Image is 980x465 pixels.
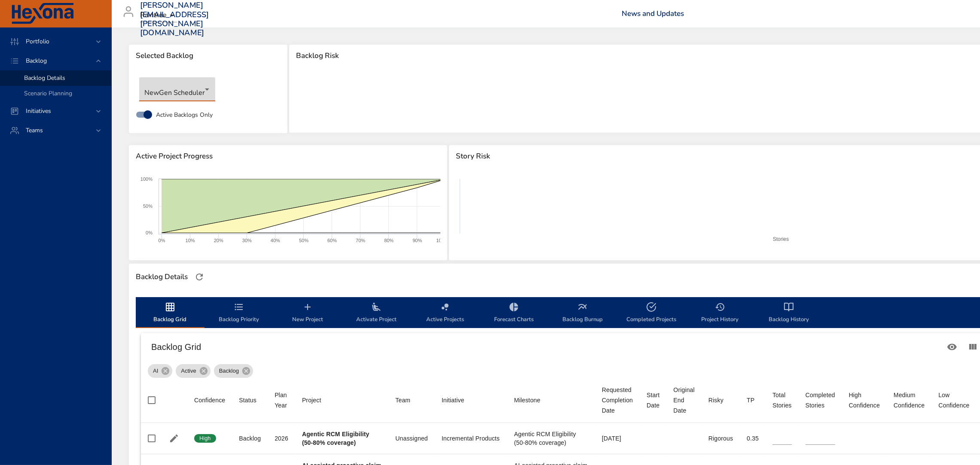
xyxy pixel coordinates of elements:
[148,367,163,375] span: AI
[412,238,422,243] text: 90%
[302,431,369,446] b: Agentic RCM Eligibility (50-80% coverage)
[156,110,213,119] span: Active Backlogs Only
[942,337,962,357] button: Standard Views
[772,390,792,410] div: Total Stories
[140,176,153,182] text: 100%
[146,230,153,235] text: 0%
[133,270,190,284] div: Backlog Details
[747,395,754,405] div: Sort
[747,395,754,405] div: TP
[485,302,543,325] span: Forecast Charts
[19,37,56,46] span: Portfolio
[210,302,268,325] span: Backlog Priority
[747,434,759,443] div: 0.35
[194,395,225,405] div: Sort
[19,107,58,115] span: Initiatives
[849,390,880,410] div: High Confidence
[19,57,54,65] span: Backlog
[214,238,223,243] text: 20%
[299,238,308,243] text: 50%
[442,434,501,443] div: Incremental Products
[708,395,724,405] div: Sort
[674,385,695,416] span: Original End Date
[24,89,72,97] span: Scenario Planning
[708,395,733,405] span: Risky
[514,395,540,405] div: Milestone
[159,238,165,243] text: 0%
[239,395,256,405] div: Status
[553,302,612,325] span: Backlog Burnup
[275,434,288,443] div: 2026
[395,395,427,405] span: Team
[275,390,288,410] div: Plan Year
[143,204,153,209] text: 50%
[193,270,206,283] button: Refresh Page
[168,432,180,445] button: Edit Project Details
[514,430,588,447] div: Agentic RCM Eligibility (50-80% coverage)
[186,238,195,243] text: 10%
[136,52,281,60] span: Selected Backlog
[894,390,925,410] div: Sort
[136,152,440,161] span: Active Project Progress
[708,434,733,443] div: Rigorous
[747,395,759,405] span: TP
[760,302,818,325] span: Backlog History
[674,385,695,416] div: Sort
[214,364,253,378] div: Backlog
[347,302,406,325] span: Activate Project
[302,395,321,405] div: Project
[436,238,448,243] text: 100%
[622,9,684,18] a: News and Updates
[194,435,216,442] span: High
[772,390,792,410] div: Sort
[395,395,410,405] div: Sort
[302,395,321,405] div: Sort
[622,302,681,325] span: Completed Projects
[849,390,880,410] div: Sort
[442,395,464,405] div: Initiative
[141,302,199,325] span: Backlog Grid
[302,395,382,405] span: Project
[416,302,474,325] span: Active Projects
[140,9,177,22] div: Raintree
[327,238,337,243] text: 60%
[10,3,75,24] img: Hexona
[691,302,749,325] span: Project History
[602,385,633,416] div: Requested Completion Date
[894,390,925,410] div: Medium Confidence
[275,390,288,410] div: Sort
[140,1,209,38] h3: [PERSON_NAME][EMAIL_ADDRESS][PERSON_NAME][DOMAIN_NAME]
[242,238,252,243] text: 30%
[938,390,969,410] div: Sort
[214,367,244,375] span: Backlog
[395,434,427,443] div: Unassigned
[151,340,942,354] h6: Backlog Grid
[647,390,659,410] div: Start Date
[384,238,394,243] text: 80%
[938,390,969,410] div: Low Confidence
[194,395,225,405] div: Confidence
[239,434,261,443] div: Backlog
[602,385,633,416] div: Sort
[239,395,256,405] div: Sort
[176,364,210,378] div: Active
[19,126,50,134] span: Teams
[395,395,410,405] div: Team
[602,434,633,443] div: [DATE]
[271,238,280,243] text: 40%
[148,364,172,378] div: AI
[356,238,365,243] text: 70%
[239,395,261,405] span: Status
[806,390,835,410] div: Sort
[806,390,835,410] div: Completed Stories
[647,390,659,410] div: Sort
[514,395,540,405] div: Sort
[278,302,337,325] span: New Project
